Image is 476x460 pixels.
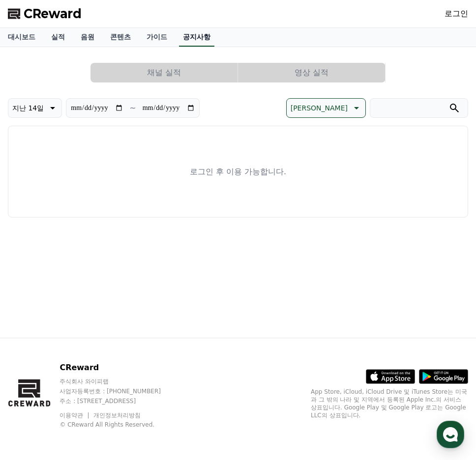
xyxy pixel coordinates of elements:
[12,101,44,115] p: 지난 14일
[8,98,62,118] button: 지난 14일
[59,378,179,385] p: 주식회사 와이피랩
[311,388,468,419] p: App Store, iCloud, iCloud Drive 및 iTunes Store는 미국과 그 밖의 나라 및 지역에서 등록된 Apple Inc.의 서비스 상표입니다. Goo...
[445,8,468,20] a: 로그인
[90,326,102,334] span: 대화
[102,28,139,47] a: 콘텐츠
[152,326,164,334] span: 설정
[139,28,175,47] a: 가이드
[43,28,73,47] a: 실적
[90,63,238,82] button: 채널 실적
[73,28,102,47] a: 음원
[59,412,90,419] a: 이용약관
[3,311,65,336] a: 홈
[190,166,286,178] p: 로그인 후 이용 가능합니다.
[129,102,136,114] p: ~
[93,412,141,419] a: 개인정보처리방침
[59,421,179,429] p: © CReward All Rights Reserved.
[238,63,386,82] a: 영상 실적
[286,98,366,118] button: [PERSON_NAME]
[59,387,179,395] p: 사업자등록번호 : [PHONE_NUMBER]
[24,6,82,22] span: CReward
[65,311,127,336] a: 대화
[291,101,348,115] p: [PERSON_NAME]
[59,362,179,374] p: CReward
[179,28,214,47] a: 공지사항
[31,326,37,334] span: 홈
[238,63,385,82] button: 영상 실적
[127,311,189,336] a: 설정
[59,397,179,405] p: 주소 : [STREET_ADDRESS]
[8,6,82,22] a: CReward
